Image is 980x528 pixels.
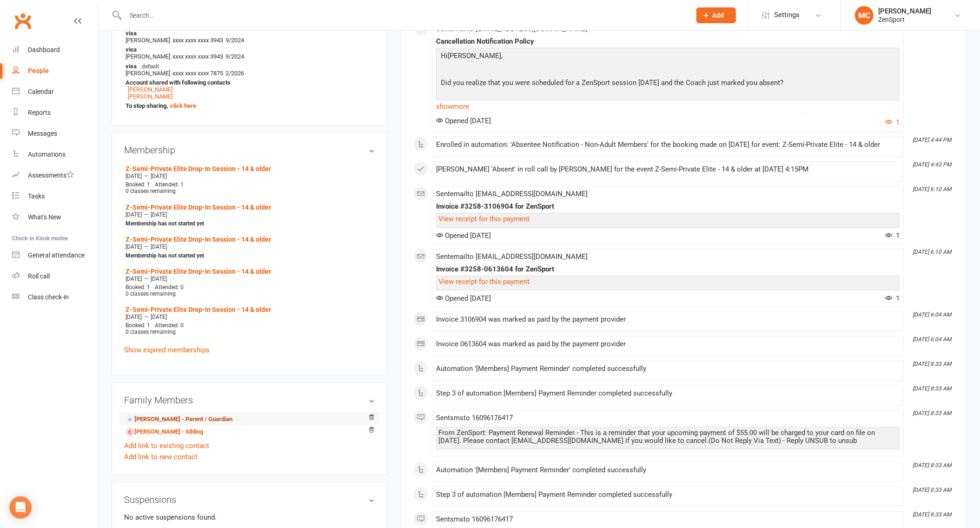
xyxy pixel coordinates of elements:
span: 1 [885,294,900,303]
button: Add [696,7,736,23]
span: [DATE] [126,211,142,218]
span: Opened [DATE] [436,231,491,240]
span: Sent email to [EMAIL_ADDRESS][DOMAIN_NAME] [436,252,588,261]
a: [PERSON_NAME] - Sibling [126,427,203,437]
a: Show expired memberships [124,346,210,354]
a: Z-Semi-Private Elite Drop-In Session - 14 & older [126,268,271,275]
div: Invoice #3258-0613604 for ZenSport [436,265,900,273]
a: click here [170,102,196,109]
a: Z-Semi-Private Elite Drop-In Session - 14 & older [126,204,271,211]
span: 0 classes remaining [126,290,176,297]
div: Assessments [28,172,74,179]
i: [DATE] 8:33 AM [913,385,951,392]
div: [PERSON_NAME] [878,7,931,15]
a: People [12,60,98,81]
strong: visa [126,46,370,53]
a: [PERSON_NAME] [128,86,172,93]
i: [DATE] 8:33 AM [913,511,951,518]
span: 0 classes remaining [126,188,176,194]
span: Sent sms to 16096176417 [436,414,513,422]
i: [DATE] 8:33 AM [913,487,951,493]
a: Calendar [12,81,98,102]
strong: visa [126,62,370,70]
div: Open Intercom Messenger [9,496,32,519]
span: Opened [DATE] [436,117,491,125]
p: Did you realize that you were scheduled for a ZenSport session [DATE] and the Coach just marked y... [438,77,897,91]
span: [DATE] [151,276,167,282]
div: What's New [28,213,61,221]
span: 9/2024 [225,53,244,60]
span: 2/2026 [225,70,244,77]
span: Sent sms to 16096176417 [436,515,513,523]
div: Calendar [28,88,54,95]
div: MC [855,6,874,25]
a: Automations [12,144,98,165]
a: View receipt for this payment [438,277,530,286]
span: Attended: 0 [155,322,184,329]
div: — [123,211,375,218]
span: [DATE] [126,173,142,179]
input: Search... [123,9,684,22]
span: [DATE] [126,314,142,320]
a: Add link to new contact [124,451,198,462]
a: show more [436,100,900,113]
span: [DATE] [126,244,142,250]
a: View receipt for this payment [438,215,530,223]
div: Automation '[Members] Payment Reminder' completed successfully [436,466,900,474]
h3: Membership [124,145,375,155]
li: [PERSON_NAME] [124,61,375,111]
a: Assessments [12,165,98,186]
a: General attendance kiosk mode [12,245,98,266]
span: [DATE] [151,211,167,218]
div: — [123,313,375,321]
li: [PERSON_NAME] [124,28,375,45]
div: Automation '[Members] Payment Reminder' completed successfully [436,365,900,373]
h3: Family Members [124,395,375,405]
a: Reports [12,102,98,123]
a: Dashboard [12,40,98,60]
i: [DATE] 6:04 AM [913,336,951,343]
span: 0 classes remaining [126,329,176,335]
span: Hi [441,52,448,60]
i: [DATE] 6:10 AM [913,186,951,192]
div: [PERSON_NAME] 'Absent' in roll call by [PERSON_NAME] for the event Z-Semi-Private Elite - 14 & ol... [436,165,900,173]
div: Dashboard [28,46,60,53]
a: [PERSON_NAME] [128,93,172,100]
div: — [123,275,375,283]
span: 9/2024 [225,37,244,44]
a: Tasks [12,186,98,207]
span: 1 [885,231,900,240]
p: [PERSON_NAME], [438,50,897,64]
strong: Account shared with following contacts [126,79,370,86]
span: Booked: 1 [126,181,150,188]
span: xxxx xxxx xxxx 7875 [172,70,223,77]
li: [PERSON_NAME] [124,45,375,61]
i: [DATE] 8:33 AM [913,462,951,469]
a: Z-Semi-Private Elite Drop-In Session - 14 & older [126,306,271,313]
i: [DATE] 4:43 PM [913,161,951,168]
strong: visa [126,30,370,37]
span: Booked: 1 [126,322,150,329]
div: Invoice 3106904 was marked as paid by the payment provider [436,316,900,323]
a: Add link to existing contact [124,440,209,451]
div: — [123,243,375,251]
span: Sent email to [EMAIL_ADDRESS][DOMAIN_NAME] [436,190,588,198]
span: xxxx xxxx xxxx 3943 [172,37,223,44]
div: Enrolled in automation: 'Absentee Notification - Non-Adult Members' for the booking made on [DATE... [436,141,900,149]
a: Z-Semi-Private Elite Drop-In Session - 14 & older [126,236,271,243]
div: Class check-in [28,293,69,301]
span: default [139,62,162,70]
i: [DATE] 8:33 AM [913,361,951,367]
span: [DATE] [126,276,142,282]
p: No active suspensions found. [124,512,375,523]
span: xxxx xxxx xxxx 3943 [172,53,223,60]
div: Step 3 of automation [Members] Payment Reminder completed successfully [436,389,900,397]
a: [PERSON_NAME] - Parent / Guardian [126,415,232,424]
span: Opened [DATE] [436,294,491,303]
div: Automations [28,151,66,158]
div: Reports [28,109,51,116]
div: Messages [28,130,57,137]
span: Settings [774,5,800,26]
a: Clubworx [11,9,34,33]
span: [DATE] [151,314,167,320]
